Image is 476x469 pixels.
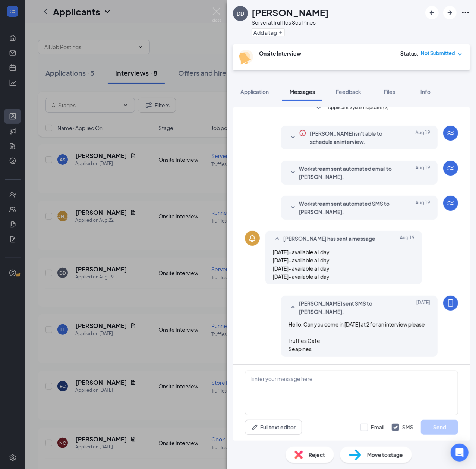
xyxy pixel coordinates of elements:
[310,129,397,146] span: [PERSON_NAME] isn't able to schedule an interview.
[252,6,329,19] h1: [PERSON_NAME]
[445,8,454,17] svg: ArrowRight
[443,6,457,19] button: ArrowRight
[461,8,470,17] svg: Ellipses
[278,30,283,35] svg: Plus
[240,88,269,95] span: Application
[299,164,397,181] span: Workstream sent automated email to [PERSON_NAME].
[328,104,389,113] span: Applicant System Update (2)
[446,164,455,173] svg: WorkstreamLogo
[289,321,425,352] span: Hello, Can you come in [DATE] at 2 for an interview please Truffles Cafe Seapines
[252,19,329,26] div: Server at Truffles Sea Pines
[252,28,285,36] button: PlusAdd a tag
[289,203,297,212] svg: SmallChevronDown
[384,88,395,95] span: Files
[400,50,419,57] div: Status :
[400,234,414,243] span: Aug 19
[289,168,297,177] svg: SmallChevronDown
[273,249,330,280] span: [DATE]- available all day [DATE]- available all day [DATE]- available all day [DATE]- available a...
[421,420,458,435] button: Send
[237,10,244,17] div: DD
[245,420,302,435] button: Full text editorPen
[314,104,323,113] svg: SmallChevronDown
[251,424,259,431] svg: Pen
[273,234,282,243] svg: SmallChevronUp
[248,234,257,243] svg: Bell
[289,133,297,142] svg: SmallChevronDown
[259,50,301,57] b: Onsite Interview
[416,129,430,146] span: Aug 19
[416,299,430,316] span: [DATE]
[416,164,430,181] span: Aug 19
[416,199,430,216] span: Aug 19
[336,88,361,95] span: Feedback
[314,104,389,113] button: SmallChevronDownApplicant System Update (2)
[290,88,315,95] span: Messages
[451,444,469,462] div: Open Intercom Messenger
[446,299,455,308] svg: MobileSms
[289,303,297,312] svg: SmallChevronUp
[446,129,455,138] svg: WorkstreamLogo
[309,451,325,459] span: Reject
[299,299,397,316] span: [PERSON_NAME] sent SMS to [PERSON_NAME].
[446,199,455,208] svg: WorkstreamLogo
[457,51,463,57] span: down
[299,129,306,137] svg: Info
[421,50,455,57] span: Not Submitted
[367,451,403,459] span: Move to stage
[299,199,397,216] span: Workstream sent automated SMS to [PERSON_NAME].
[283,234,375,243] span: [PERSON_NAME] has sent a message
[425,6,439,19] button: ArrowLeftNew
[420,88,431,95] span: Info
[428,8,436,17] svg: ArrowLeftNew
